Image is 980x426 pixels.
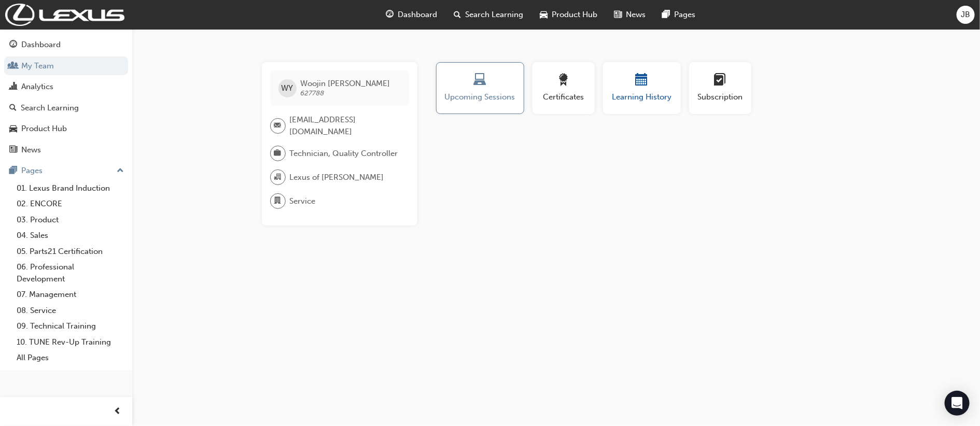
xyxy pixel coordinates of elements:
button: Subscription [689,62,751,114]
button: Upcoming Sessions [436,62,524,114]
span: Lexus of [PERSON_NAME] [290,172,384,183]
a: 10. TUNE Rev-Up Training [12,334,128,350]
button: Pages [4,161,128,180]
a: 05. Parts21 Certification [12,244,128,260]
span: chart-icon [9,82,17,92]
span: email-icon [274,119,282,133]
img: Trak [5,4,124,26]
button: Learning History [603,62,681,114]
span: news-icon [614,8,622,21]
span: learningplan-icon [714,74,726,88]
span: Service [290,195,316,207]
span: car-icon [540,8,548,21]
div: Search Learning [21,102,79,114]
span: Pages [674,9,695,21]
span: guage-icon [9,40,17,50]
a: search-iconSearch Learning [445,4,531,25]
button: JB [957,6,975,24]
span: guage-icon [386,8,394,21]
span: Product Hub [552,9,597,21]
span: organisation-icon [274,171,282,184]
span: WY [282,82,293,94]
div: News [21,144,41,156]
a: 04. Sales [12,228,128,244]
span: Woojin [PERSON_NAME] [301,79,390,88]
a: car-iconProduct Hub [531,4,606,25]
a: Dashboard [4,35,128,54]
span: Dashboard [398,9,437,21]
a: 02. ENCORE [12,196,128,212]
a: Product Hub [4,119,128,138]
span: briefcase-icon [274,147,282,160]
div: Product Hub [21,123,67,135]
span: Search Learning [465,9,523,21]
span: department-icon [274,194,282,208]
a: Analytics [4,77,128,96]
span: pages-icon [662,8,670,21]
span: prev-icon [114,405,122,418]
span: award-icon [557,74,570,88]
a: News [4,140,128,160]
span: laptop-icon [474,74,486,88]
a: Search Learning [4,98,128,118]
button: Certificates [533,62,595,114]
div: Pages [21,165,43,177]
span: [EMAIL_ADDRESS][DOMAIN_NAME] [290,114,401,137]
span: search-icon [9,104,17,113]
div: Analytics [21,81,53,93]
div: Open Intercom Messenger [945,391,970,416]
span: Certificates [540,91,587,103]
span: people-icon [9,62,17,71]
span: Upcoming Sessions [444,91,516,103]
a: 03. Product [12,212,128,228]
span: pages-icon [9,166,17,176]
span: up-icon [117,164,124,178]
a: My Team [4,56,128,76]
span: 627788 [301,89,325,97]
div: Dashboard [21,39,61,51]
a: 01. Lexus Brand Induction [12,180,128,196]
a: pages-iconPages [654,4,704,25]
a: 06. Professional Development [12,259,128,287]
a: 07. Management [12,287,128,303]
a: All Pages [12,350,128,366]
span: Learning History [611,91,673,103]
span: JB [961,9,971,21]
a: news-iconNews [606,4,654,25]
span: car-icon [9,124,17,134]
a: 08. Service [12,303,128,319]
span: calendar-icon [636,74,648,88]
span: Subscription [697,91,744,103]
span: search-icon [454,8,461,21]
span: News [626,9,646,21]
a: guage-iconDashboard [377,4,445,25]
span: Technician, Quality Controller [290,148,398,160]
a: 09. Technical Training [12,318,128,334]
button: DashboardMy TeamAnalyticsSearch LearningProduct HubNews [4,33,128,161]
span: news-icon [9,146,17,155]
